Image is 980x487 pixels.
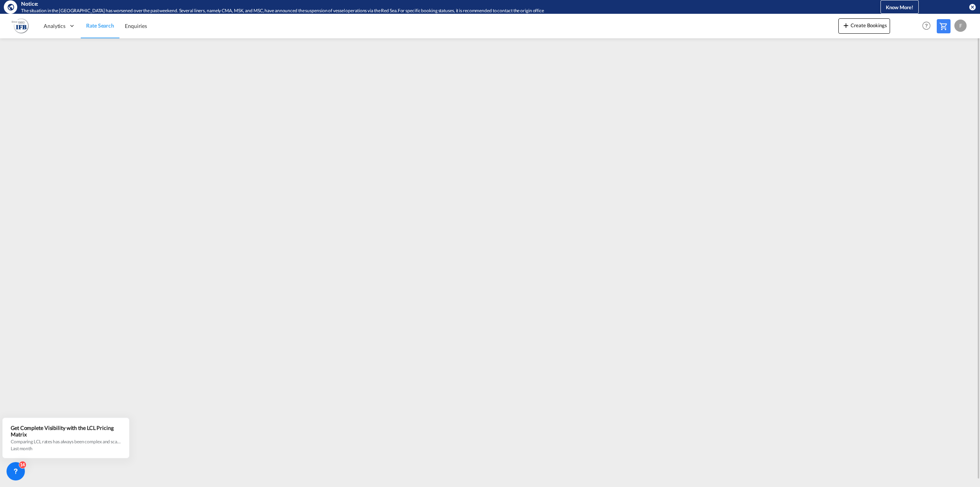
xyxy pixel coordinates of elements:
[11,17,29,34] img: b628ab10256c11eeb52753acbc15d091.png
[125,23,147,29] span: Enquiries
[44,22,65,30] span: Analytics
[86,22,114,29] span: Rate Search
[886,4,913,10] span: Know More!
[119,13,152,38] a: Enquiries
[954,20,967,32] div: F
[969,3,976,11] button: icon-close-circle
[7,3,15,11] md-icon: icon-earth
[838,18,890,34] button: icon-plus 400-fgCreate Bookings
[920,19,933,32] span: Help
[38,13,81,38] div: Analytics
[920,19,937,33] div: Help
[81,13,119,38] a: Rate Search
[841,21,851,30] md-icon: icon-plus 400-fg
[21,8,830,14] div: The situation in the Red Sea has worsened over the past weekend. Several liners, namely CMA, MSK,...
